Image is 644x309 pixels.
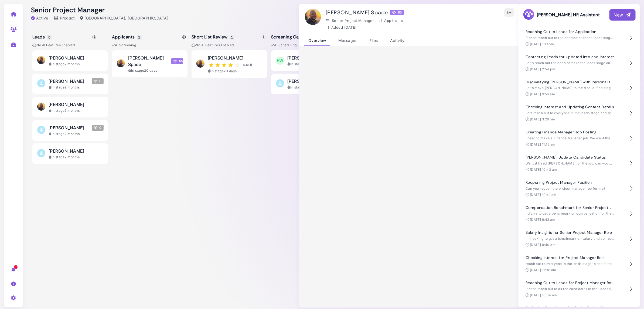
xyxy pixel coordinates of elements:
div: Product [54,15,75,21]
button: Reaching Out to Leads for Application Please reach out to the candidates in the leads stage and s... [523,25,636,51]
button: HW [PERSON_NAME] Megan Score 75 In stage20 days [271,50,347,71]
button: Checking Interest and Updating Contact Details Lets reach out to everyone in the leads stage and ... [523,101,636,126]
div: 85 [390,10,404,15]
span: 1 [137,35,141,40]
time: [DATE] 9:43 am [530,218,556,222]
div: Added [326,25,357,30]
h4: Reopening Project Manager Position [526,180,615,185]
div: In stage 2 months [49,62,104,67]
h5: Short List Review [192,34,233,40]
button: [PERSON_NAME] Spade Megan Score 85 In stage20 days [112,50,188,77]
img: Megan Score [173,59,177,63]
span: [PERSON_NAME] [49,124,84,131]
div: In stage 20 days [287,62,342,67]
button: [PERSON_NAME], Update Candidate Status We just hired [PERSON_NAME] for the job, can you move ever... [523,151,636,176]
span: No AI Features enabled [192,43,234,48]
time: [DATE] 1:19 pm [530,42,554,46]
button: Contacting Leads for Updated Info and Interest Let's reach out the candidates in the leads stage ... [523,51,636,76]
h5: Applicants [112,34,141,40]
button: [PERSON_NAME] In stage2 months [32,143,108,164]
button: [PERSON_NAME] In stage2 months [32,50,108,71]
h4: Reaching Out to Leads for Application [526,29,615,34]
svg: star [227,62,234,68]
h1: [PERSON_NAME] Spade [326,9,404,16]
span: 0 [92,78,104,84]
h3: [PERSON_NAME] HR Assistant [523,8,600,21]
time: [DATE] 11:15 am [530,142,556,146]
div: In stage 20 days [208,69,263,74]
div: In stage 2 months [49,85,104,90]
span: [PERSON_NAME] [287,55,323,61]
h4: Creating Finance Manager Job Posting [526,130,615,134]
span: [PERSON_NAME] [287,78,323,84]
h4: Contacting Leads for Updated Info and Interest [526,55,615,59]
button: [PERSON_NAME] 4.0(1) In stage20 days [192,50,267,78]
h4: Salary Insights for Senior Project Manager Role [526,230,615,235]
span: 5 [47,35,52,40]
time: [DATE] 2:54 pm [530,67,556,71]
time: Mar 17, 2025 [344,25,357,29]
svg: star [214,62,221,68]
div: New [614,12,631,18]
time: [DATE] 11:08 am [530,268,556,272]
div: In stage 2 months [49,155,104,160]
h5: Leads [32,34,51,40]
button: Compensation Benchmark for Senior Project Manager I'd Like to get a benchmark on compensation for... [523,201,636,226]
button: Reopening Project Manager Position Can you reopen the project manager job for me? [DATE] 10:41 am [523,176,636,201]
time: [DATE] 9:40 am [530,243,556,247]
div: Files [366,35,382,46]
button: Disqualifying [PERSON_NAME] with Personalized Feedback Let's move [PERSON_NAME] to the disqualifi... [523,76,636,101]
div: 4.0 ( 1 ) [243,63,252,67]
div: In stage 2 months [287,85,342,90]
h4: Checking Interest and Updating Contact Details [526,105,615,109]
h4: Reaching Out to Leads for Project Manager Role [526,281,615,285]
img: Megan Score [94,79,97,83]
h4: Disqualifying [PERSON_NAME] with Personalized Feedback [526,80,615,84]
button: Creating Finance Manager Job Posting I need to make a Finance Manager job. We want them to either... [523,126,636,151]
div: In stage 20 days [128,68,183,73]
time: [DATE] 10:34 am [530,293,557,297]
img: Megan Score [94,126,97,130]
button: [PERSON_NAME] Megan Score 0 In stage2 months [32,74,108,94]
h4: [PERSON_NAME], Update Candidate Status [526,155,615,160]
span: 1 [230,35,234,40]
span: [PERSON_NAME] [49,55,84,61]
svg: star [221,62,227,68]
time: [DATE] 10:41 am [530,193,557,197]
div: In stage 2 months [49,132,104,136]
div: Applicants [378,18,403,24]
img: Megan Score [392,11,396,14]
span: 85 [171,58,183,64]
button: [PERSON_NAME] Megan Score 0 In stage2 months [32,120,108,141]
span: 0 [92,125,104,131]
span: Can you reopen the project manager job for me? [526,186,605,190]
span: HW [276,57,284,65]
h4: Checking Interest for Project Manager Role [526,255,615,260]
button: [PERSON_NAME] Megan Score 50 In stage2 months [271,74,347,94]
h2: Senior Project Manager [31,6,168,14]
h4: Compensation Benchmark for Senior Project Manager [526,205,615,210]
div: In stage 2 months [49,108,104,113]
time: [DATE] 3:29 pm [530,117,555,121]
span: AI Scheduling [271,43,297,48]
span: AI Screening [112,43,136,48]
button: [PERSON_NAME] In stage2 months [32,97,108,117]
div: Messages [334,35,362,46]
div: Active [31,15,48,21]
div: Overview [304,35,330,46]
span: [PERSON_NAME] [49,148,84,154]
button: New [609,9,636,21]
svg: star [234,62,240,68]
span: No AI Features enabled [32,43,75,48]
div: Senior Project Manager [326,18,374,24]
button: Checking Interest for Project Manager Role reach out to everyone in the leads stage to see if the... [523,251,636,277]
button: Reaching Out to Leads for Project Manager Role Please reach out to all the candidates in the Lead... [523,277,636,302]
time: [DATE] 10:43 am [530,167,557,172]
div: [GEOGRAPHIC_DATA], [GEOGRAPHIC_DATA] [80,15,168,21]
time: [DATE] 9:56 am [530,92,555,96]
h5: Screening Call [271,34,307,40]
span: [PERSON_NAME] [49,101,84,108]
span: [PERSON_NAME] [49,78,84,84]
button: Salary Insights for Senior Project Manager Role I'm looking to get a benchmark on salary and comp... [523,226,636,251]
span: [PERSON_NAME] [208,55,243,61]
